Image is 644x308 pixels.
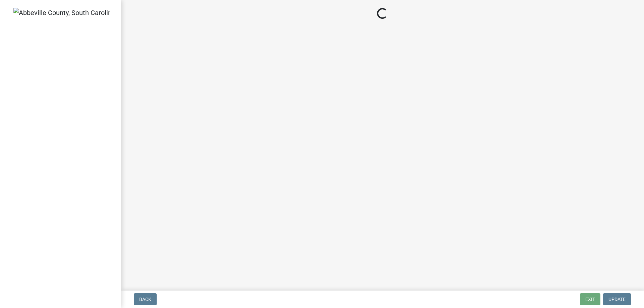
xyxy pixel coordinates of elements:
[134,293,157,305] button: Back
[13,8,110,18] img: Abbeville County, South Carolina
[608,297,626,302] span: Update
[580,293,600,305] button: Exit
[603,293,631,305] button: Update
[139,297,151,302] span: Back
